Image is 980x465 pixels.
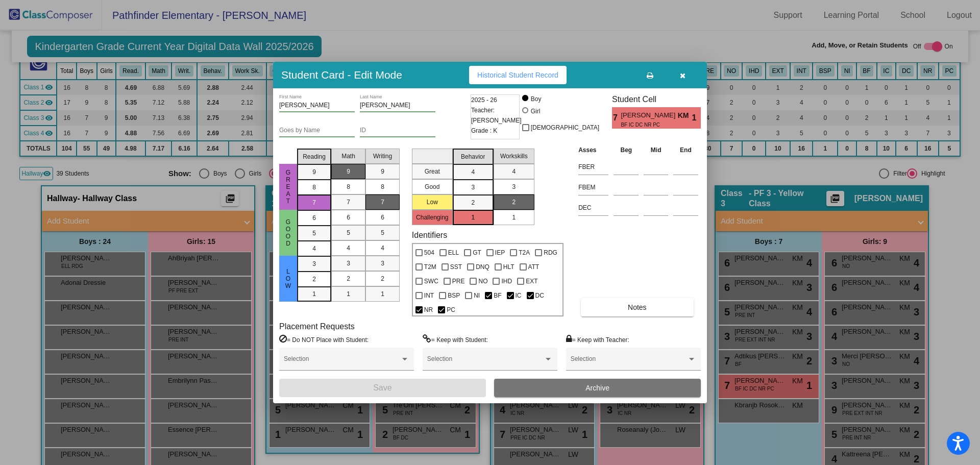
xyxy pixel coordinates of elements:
[279,127,355,134] input: goes by name
[478,275,487,287] span: NO
[347,228,350,237] span: 5
[423,334,488,345] label: = Keep with Student:
[494,289,501,302] span: BF
[381,243,384,253] span: 4
[474,289,480,302] span: NI
[471,213,475,222] span: 1
[471,198,475,207] span: 2
[461,152,485,161] span: Behavior
[621,110,677,121] span: [PERSON_NAME]
[477,71,558,79] span: Historical Student Record
[503,261,514,273] span: HLT
[279,334,369,345] label: = Do NOT Place with Student:
[578,200,608,215] input: assessment
[526,275,537,287] span: EXT
[530,94,542,104] div: Boy
[373,383,391,392] span: Save
[381,289,384,299] span: 1
[578,159,608,175] input: assessment
[448,247,459,259] span: ELL
[381,259,384,268] span: 3
[471,105,522,126] span: Teacher: [PERSON_NAME]
[424,275,438,287] span: SWC
[303,152,326,161] span: Reading
[424,304,433,316] span: NR
[381,274,384,283] span: 2
[424,289,434,302] span: INT
[471,126,497,136] span: Grade : K
[312,229,316,238] span: 5
[678,110,692,121] span: KM
[500,152,528,161] span: Workskills
[494,379,701,397] button: Archive
[476,261,489,273] span: DNQ
[312,275,316,284] span: 2
[452,275,465,287] span: PRE
[312,244,316,253] span: 4
[471,183,475,192] span: 3
[312,167,316,177] span: 9
[284,218,293,247] span: Good
[516,289,522,302] span: IC
[612,94,701,104] h3: Student Cell
[347,274,350,283] span: 2
[341,152,355,161] span: Math
[448,289,460,302] span: BSP
[312,259,316,268] span: 3
[512,213,516,222] span: 1
[424,247,434,259] span: 504
[566,334,629,345] label: = Keep with Teacher:
[284,268,293,289] span: Low
[501,275,512,287] span: IHD
[279,322,355,331] label: Placement Requests
[447,304,455,316] span: PC
[312,183,316,192] span: 8
[373,152,392,161] span: Writing
[581,298,693,316] button: Notes
[544,247,557,259] span: RDG
[347,243,350,253] span: 4
[381,198,384,207] span: 7
[528,261,540,273] span: ATT
[281,68,402,81] h3: Student Card - Edit Mode
[512,198,516,207] span: 2
[381,228,384,237] span: 5
[576,144,611,156] th: Asses
[312,198,316,207] span: 7
[347,259,350,268] span: 3
[347,289,350,299] span: 1
[312,213,316,223] span: 6
[450,261,462,273] span: SST
[471,95,497,105] span: 2025 - 26
[284,169,293,205] span: Great
[312,289,316,299] span: 1
[471,167,475,177] span: 4
[495,247,505,259] span: IEP
[512,167,516,176] span: 4
[381,167,384,176] span: 9
[628,303,647,311] span: Notes
[531,121,599,134] span: [DEMOGRAPHIC_DATA]
[347,198,350,207] span: 7
[641,144,671,156] th: Mid
[578,180,608,195] input: assessment
[279,379,486,397] button: Save
[424,261,436,273] span: T2M
[412,230,447,240] label: Identifiers
[611,144,641,156] th: Beg
[621,121,670,129] span: BF IC DC NR PC
[535,289,544,302] span: DC
[512,182,516,191] span: 3
[612,112,621,124] span: 7
[530,107,541,116] div: Girl
[469,66,567,84] button: Historical Student Record
[381,182,384,191] span: 8
[381,213,384,222] span: 6
[519,247,530,259] span: T2A
[585,384,609,392] span: Archive
[473,247,481,259] span: GT
[347,213,350,222] span: 6
[692,112,701,124] span: 1
[347,182,350,191] span: 8
[671,144,701,156] th: End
